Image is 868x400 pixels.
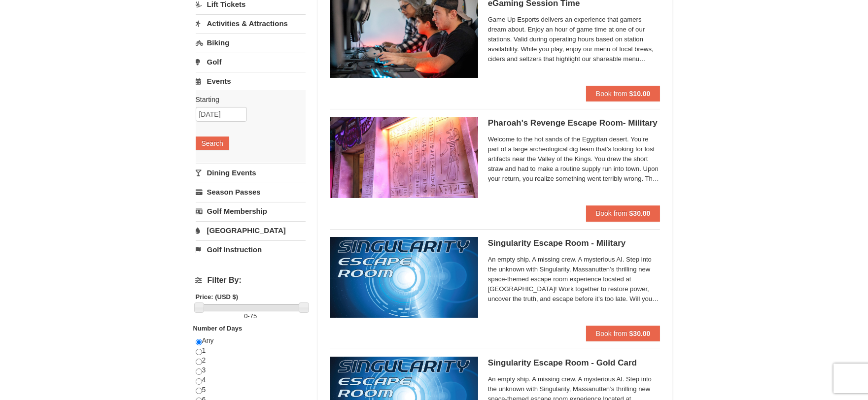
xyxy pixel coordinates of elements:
a: Golf [196,53,306,71]
a: Golf Membership [196,202,306,220]
strong: Number of Days [193,325,243,332]
button: Book from $10.00 [586,86,660,101]
h5: Singularity Escape Room - Military [488,238,660,248]
h4: Filter By: [196,276,306,285]
span: Book from [596,209,627,217]
span: 0 [244,312,247,320]
label: - [196,311,306,321]
a: [GEOGRAPHIC_DATA] [196,221,306,239]
strong: $10.00 [629,90,651,98]
span: An empty ship. A missing crew. A mysterious AI. Step into the unknown with Singularity, Massanutt... [488,255,660,304]
strong: $30.00 [629,330,651,337]
a: Activities & Attractions [196,14,306,33]
span: 75 [250,312,257,320]
span: Game Up Esports delivers an experience that gamers dream about. Enjoy an hour of game time at one... [488,15,660,64]
button: Book from $30.00 [586,326,660,341]
span: Welcome to the hot sands of the Egyptian desert. You're part of a large archeological dig team th... [488,134,660,184]
a: Biking [196,33,306,52]
h5: Singularity Escape Room - Gold Card [488,358,660,368]
strong: Price: (USD $) [196,293,239,300]
button: Search [196,136,229,150]
a: Dining Events [196,164,306,182]
label: Starting [196,95,298,104]
h5: Pharoah's Revenge Escape Room- Military [488,118,660,128]
img: 6619913-520-2f5f5301.jpg [330,237,478,318]
span: Book from [596,330,627,337]
a: Season Passes [196,183,306,201]
a: Events [196,72,306,90]
img: 6619913-410-20a124c9.jpg [330,117,478,198]
strong: $30.00 [629,209,651,217]
a: Golf Instruction [196,240,306,259]
button: Book from $30.00 [586,205,660,221]
span: Book from [596,90,627,98]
